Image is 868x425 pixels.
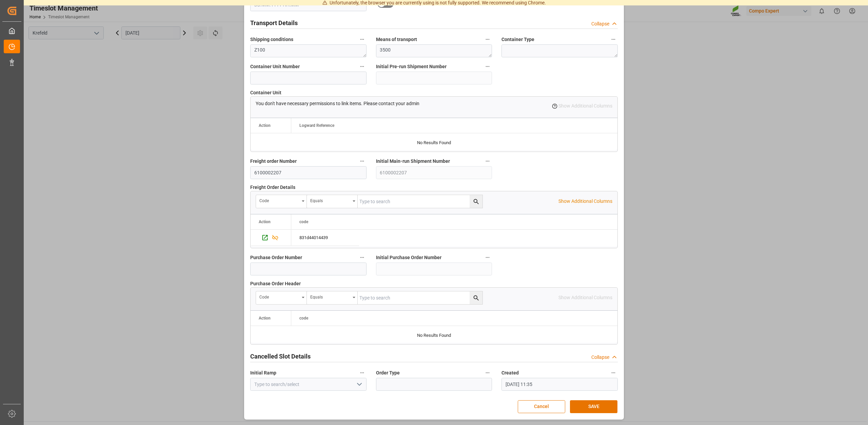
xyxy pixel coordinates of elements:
[376,44,492,57] textarea: 3500
[251,230,291,246] div: Press SPACE to select this row.
[483,368,492,377] button: Order Type
[250,89,281,96] span: Container Unit
[259,196,299,204] div: code
[358,253,367,262] button: Purchase Order Number
[591,354,609,361] div: Collapse
[358,35,367,44] button: Shipping conditions
[256,291,307,304] button: open menu
[609,368,618,377] button: Created
[591,20,609,27] div: Collapse
[483,35,492,44] button: Means of transport
[299,316,308,321] span: code
[256,100,419,107] p: You don't have necessary permissions to link items. Please contact your admin
[259,316,271,321] div: Action
[358,368,367,377] button: Initial Ramp
[250,184,295,191] span: Freight Order Details
[483,253,492,262] button: Initial Purchase Order Number
[570,400,617,413] button: SAVE
[259,219,271,224] div: Action
[250,44,367,57] textarea: Z100
[609,35,618,44] button: Container Type
[299,123,334,128] span: Logward Reference
[358,195,482,208] input: Type to search
[250,280,301,287] span: Purchase Order Header
[291,230,359,246] div: Press SPACE to select this row.
[376,158,450,165] span: Initial Main-run Shipment Number
[259,123,271,128] div: Action
[518,400,565,413] button: Cancel
[310,292,350,300] div: Equals
[250,378,367,391] input: Type to search/select
[501,378,618,391] input: DD.MM.YYYY HH:MM
[358,62,367,71] button: Container Unit Number
[358,291,482,304] input: Type to search
[470,291,482,304] button: search button
[250,352,311,361] h2: Cancelled Slot Details
[256,195,307,208] button: open menu
[354,379,364,390] button: open menu
[376,369,400,376] span: Order Type
[376,254,441,261] span: Initial Purchase Order Number
[470,195,482,208] button: search button
[376,63,447,70] span: Initial Pre-run Shipment Number
[250,254,302,261] span: Purchase Order Number
[250,18,298,27] h2: Transport Details
[291,230,359,246] div: 831d44014439
[250,158,297,165] span: Freight order Number
[483,157,492,166] button: Initial Main-run Shipment Number
[501,36,534,43] span: Container Type
[299,219,308,224] span: code
[558,198,612,205] p: Show Additional Columns
[376,36,417,43] span: Means of transport
[483,62,492,71] button: Initial Pre-run Shipment Number
[250,36,293,43] span: Shipping conditions
[358,157,367,166] button: Freight order Number
[310,196,350,204] div: Equals
[307,195,358,208] button: open menu
[307,291,358,304] button: open menu
[259,292,299,300] div: code
[501,369,519,376] span: Created
[250,63,300,70] span: Container Unit Number
[250,369,276,376] span: Initial Ramp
